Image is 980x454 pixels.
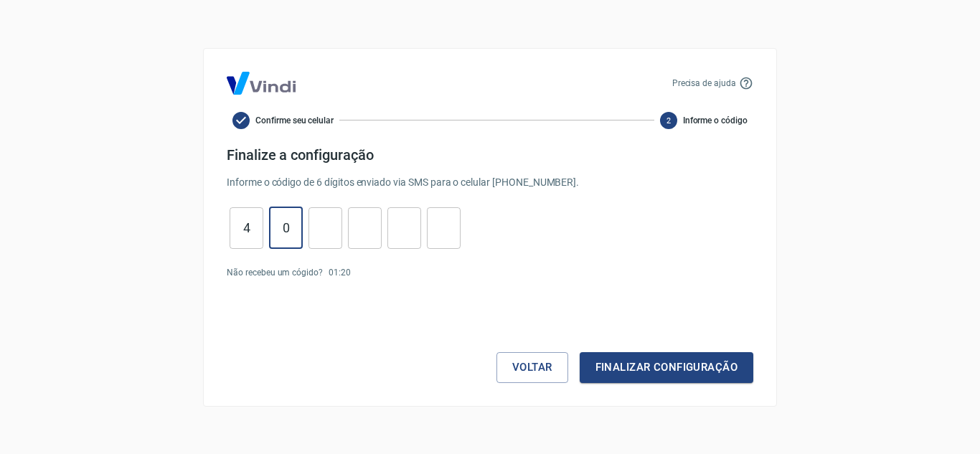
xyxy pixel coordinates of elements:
p: Não recebeu um cógido? [227,266,323,279]
span: Confirme seu celular [255,114,334,127]
text: 2 [666,115,671,125]
p: Precisa de ajuda [672,77,736,90]
button: Voltar [496,352,568,382]
img: Logo Vind [227,72,296,95]
p: Informe o código de 6 dígitos enviado via SMS para o celular [PHONE_NUMBER] . [227,175,753,190]
button: Finalizar configuração [580,352,753,382]
span: Informe o código [683,114,748,127]
h4: Finalize a configuração [227,146,753,164]
p: 01 : 20 [329,266,351,279]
